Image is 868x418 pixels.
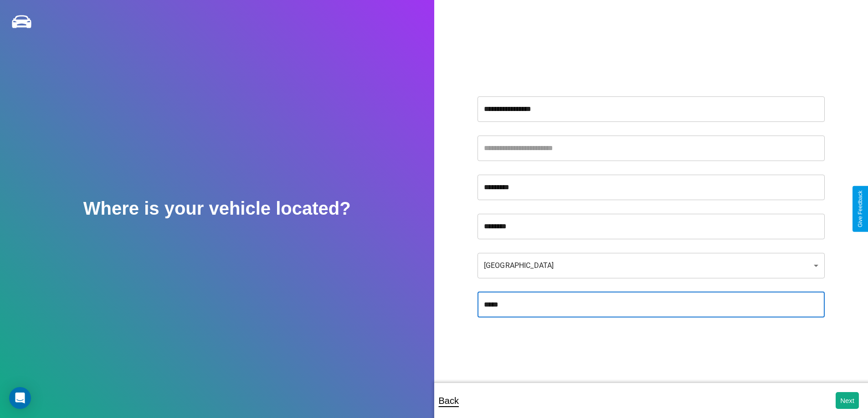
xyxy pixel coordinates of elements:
[439,393,459,409] p: Back
[857,191,863,227] div: Give Feedback
[836,392,859,409] button: Next
[9,387,31,409] div: Open Intercom Messenger
[83,198,351,219] h2: Where is your vehicle located?
[478,253,825,278] div: [GEOGRAPHIC_DATA]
